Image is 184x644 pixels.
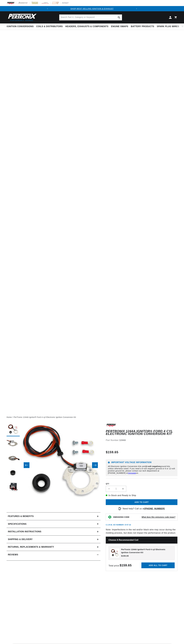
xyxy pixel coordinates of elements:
[113,516,129,518] strong: EMISSIONS CODE
[7,23,35,30] summary: Ignition Conversions
[50,7,134,10] div: Announcement
[7,551,100,559] summary: Reviews
[8,545,54,549] h2: Returns, Replacements & Warranty
[7,13,37,22] img: Pertronix
[8,538,33,541] h2: Shipping & Delivery
[141,562,175,568] button: Add all to cart
[145,465,160,467] strong: 12-volt negative
[106,423,177,571] div: Note: Imperfections in the red and/or black wire may occur during the molding process, but does n...
[92,462,98,468] button: Slide right
[7,452,20,465] button: Load image 3 in gallery view
[7,25,34,28] span: Ignition Conversions
[130,23,155,30] summary: Battery Products
[7,536,100,543] summary: Shipping & Delivery
[7,423,20,436] button: Load image 1 in gallery view
[7,416,12,419] a: Home
[8,522,26,526] h2: Specifications
[7,416,177,419] nav: breadcrumbs
[45,6,50,11] button: Translation missing: en.sections.announcements.previous_announcement
[24,462,29,468] button: Slide left
[106,537,177,544] h2: Choose a Recommended Coil
[108,515,112,519] img: Emissions code
[119,439,126,441] strong: 1244A
[106,439,177,442] div: Part Number:
[8,530,41,533] h2: Installation instructions
[7,520,100,528] summary: Specifications
[111,25,128,28] span: Engine Swaps
[36,25,63,28] span: Coils & Distributors
[121,555,129,557] span: $159.65
[131,25,154,28] span: Battery Products
[157,25,179,28] span: Spark Plug Wires
[108,461,175,463] h6: Important Voltage Information
[70,8,114,10] a: SHOP BEST SELLING IGNITION & EXHAUST
[7,481,20,494] button: Load image 5 in gallery view
[142,516,175,518] strong: What does this emissions code mean?
[7,543,100,551] summary: Returns, Replacements & Warranty
[123,507,165,510] p: Need help? Call us at
[134,6,139,11] button: Translation missing: en.sections.announcements.next_announcement
[110,23,130,30] summary: Engine Swaps
[109,565,132,567] span: Total price:
[7,438,20,451] button: Load image 2 in gallery view
[155,23,180,30] summary: Spark Plug Wires
[106,483,177,485] label: QTY
[14,416,76,419] a: PerTronix 1244A Ignitor® Ford 4 cyl Electronic Ignition Conversion Kit
[113,516,175,518] button: EMISSIONS CODEWhat does this emissions code mean?
[8,553,18,556] h2: Reviews
[106,494,177,497] p: In-Stock and Ready to Ship
[144,508,165,510] a: [PHONE_NUMBER]
[120,563,132,567] strong: $159.65
[64,23,110,30] summary: Headers, Exhausts & Components
[106,430,177,435] h1: PerTronix 1244A Ignitor® Ford 4 cyl Electronic Ignition Conversion Kit
[59,15,122,20] input: Search Part #, Category or Keyword
[65,25,108,28] span: Headers, Exhausts & Components
[106,524,131,526] p: C.A.R.B. EO Number: D-57-22
[106,450,118,455] span: $159.65
[7,423,100,507] media-gallery: Gallery Viewer
[108,465,175,474] p: All Electronic Ignition Conversion Kits are ground kits unless otherwise noted. If you need a 6-v...
[50,7,134,10] div: 1 of 2
[128,472,136,474] a: message
[7,512,100,520] summary: Features & Benefits
[7,466,20,480] button: Load image 4 in gallery view
[7,528,100,535] summary: Installation instructions
[106,499,177,505] button: Add to cart
[35,23,64,30] summary: Coils & Distributors
[116,15,122,20] button: Search Part #, Category or Keyword
[8,515,34,518] h2: Features & Benefits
